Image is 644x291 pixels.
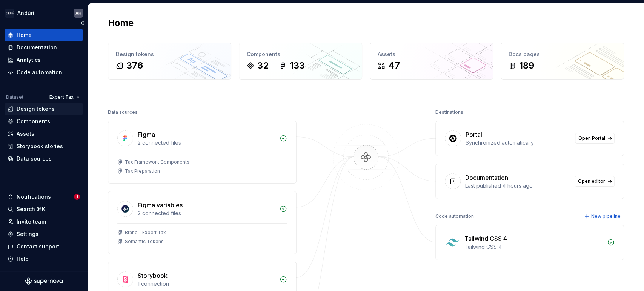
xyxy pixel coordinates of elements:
button: New pipeline [582,211,624,222]
div: Figma variables [138,201,183,210]
span: Expert Tax [49,94,74,100]
a: Components [5,115,83,127]
div: Assets [378,51,485,58]
div: Components [247,51,354,58]
a: Figma variables2 connected filesBrand - Expert TaxSemantic Tokens [108,191,297,254]
button: Contact support [5,240,83,253]
div: Portal [466,130,482,139]
div: Destinations [435,107,463,118]
div: Search ⌘K [17,205,45,213]
div: Components [17,118,50,125]
div: 32 [257,60,269,72]
button: Notifications1 [5,191,83,203]
div: Contact support [17,243,59,250]
button: Collapse sidebar [77,18,88,28]
a: Settings [5,228,83,240]
a: Invite team [5,216,83,228]
div: Home [17,31,32,39]
div: Documentation [465,173,508,182]
a: Code automation [5,66,83,78]
a: Home [5,29,83,41]
div: Tax Framework Components [125,159,189,165]
div: Andúril [17,9,36,17]
div: Assets [17,130,34,138]
span: 1 [74,194,80,200]
a: Data sources [5,153,83,165]
div: 133 [290,60,305,72]
a: Open editor [575,176,615,187]
a: Design tokens376 [108,43,231,80]
span: Open Portal [578,135,605,141]
div: 47 [388,60,400,72]
div: Tax Preparation [125,168,160,174]
div: Semantic Tokens [125,239,164,245]
a: Assets47 [370,43,493,80]
div: Code automation [435,211,474,222]
div: Settings [17,230,38,238]
svg: Supernova Logo [25,277,63,285]
div: 2 connected files [138,210,275,217]
div: Brand - Expert Tax [125,230,166,236]
button: AndúrilAH [2,5,86,21]
a: Documentation [5,41,83,54]
div: Design tokens [116,51,223,58]
a: Analytics [5,54,83,66]
img: 572984b3-56a8-419d-98bc-7b186c70b928.png [5,9,14,18]
div: Dataset [6,94,23,100]
div: Data sources [108,107,138,118]
div: Documentation [17,44,57,51]
div: Last published 4 hours ago [465,182,570,190]
button: Expert Tax [46,92,83,103]
a: Storybook stories [5,140,83,152]
a: Docs pages189 [501,43,624,80]
div: 1 connection [138,280,275,288]
div: Design tokens [17,105,55,113]
div: 2 connected files [138,139,275,147]
div: Help [17,255,29,263]
div: Code automation [17,69,62,76]
div: Storybook [138,271,168,280]
button: Search ⌘K [5,203,83,215]
span: New pipeline [591,213,621,219]
h2: Home [108,17,134,29]
div: Storybook stories [17,142,63,150]
a: Figma2 connected filesTax Framework ComponentsTax Preparation [108,121,297,184]
div: Synchronized automatically [466,139,570,147]
div: Tailwind CSS 4 [464,234,507,243]
a: Design tokens [5,103,83,115]
button: Help [5,253,83,265]
div: 189 [519,60,534,72]
a: Open Portal [575,133,615,144]
a: Components32133 [239,43,362,80]
div: 376 [126,60,143,72]
div: Figma [138,130,155,139]
div: Data sources [17,155,52,162]
a: Assets [5,128,83,140]
div: Notifications [17,193,51,201]
div: Analytics [17,56,41,64]
div: Tailwind CSS 4 [464,243,603,251]
div: AH [75,10,81,16]
span: Open editor [578,178,605,184]
div: Docs pages [509,51,616,58]
div: Invite team [17,218,46,225]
